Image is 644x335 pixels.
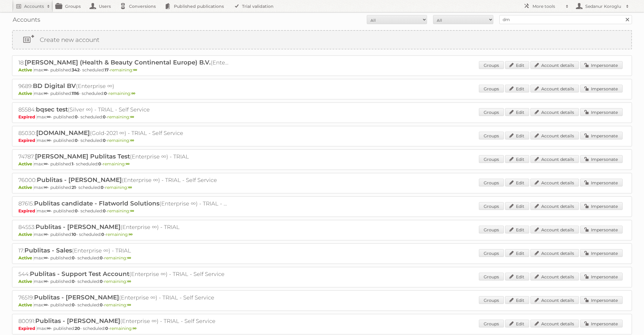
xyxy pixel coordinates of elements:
h2: 76000: (Enterprise ∞) - TRIAL - Self Service [18,176,229,184]
a: Account details [530,273,579,280]
span: remaining: [104,255,131,261]
a: Impersonate [580,61,623,69]
a: Account details [530,108,579,116]
strong: 1116 [72,91,79,96]
strong: ∞ [44,302,48,308]
strong: ∞ [47,326,51,331]
strong: 0 [75,114,78,120]
a: Groups [479,249,504,257]
h2: 85584: (Silver ∞) - TRIAL - Self Service [18,106,229,114]
span: [PERSON_NAME] (Health & Beauty Continental Europe) B.V. [25,59,211,66]
h2: More tools [532,3,563,9]
strong: 0 [72,302,75,308]
a: Groups [479,61,504,69]
a: Impersonate [580,155,623,163]
span: remaining: [107,114,134,120]
a: Edit [505,273,529,280]
a: Impersonate [580,226,623,233]
h2: 17: (Enterprise ∞) - TRIAL [18,247,229,255]
a: Edit [505,226,529,233]
span: Expired [18,114,37,120]
a: Account details [530,179,579,186]
strong: 0 [75,208,78,214]
p: max: - published: - scheduled: - [18,326,626,331]
a: Groups [479,320,504,327]
a: Edit [505,249,529,257]
a: Groups [479,226,504,233]
a: Groups [479,85,504,92]
strong: ∞ [133,67,137,73]
h2: 74787: (Enterprise ∞) - TRIAL [18,153,229,161]
p: max: - published: - scheduled: - [18,114,626,120]
strong: 0 [100,279,103,284]
span: Publitas - [PERSON_NAME] [36,223,121,230]
strong: 0 [72,255,75,261]
a: Account details [530,249,579,257]
h2: 76519: (Enterprise ∞) - TRIAL - Self Service [18,294,229,302]
strong: ∞ [133,326,137,331]
a: Impersonate [580,249,623,257]
strong: ∞ [130,208,134,214]
strong: ∞ [44,161,48,167]
a: Edit [505,179,529,186]
span: remaining: [103,161,130,167]
a: Edit [505,61,529,69]
span: Active [18,279,34,284]
span: Expired [18,138,37,143]
strong: 0 [98,161,101,167]
span: remaining: [106,232,133,237]
a: Edit [505,296,529,304]
span: remaining: [107,138,134,143]
strong: ∞ [47,138,51,143]
a: Account details [530,132,579,139]
a: Groups [479,132,504,139]
strong: 0 [101,185,104,190]
span: Active [18,232,34,237]
span: Publitas - [PERSON_NAME] [34,294,119,301]
span: [DOMAIN_NAME] [36,129,90,136]
strong: ∞ [47,114,51,120]
a: Impersonate [580,273,623,280]
strong: 0 [103,208,106,214]
span: Active [18,185,34,190]
a: Edit [505,202,529,210]
strong: 342 [72,67,80,73]
span: remaining: [105,185,132,190]
span: bqsec test [36,106,68,113]
strong: 0 [100,302,103,308]
span: [PERSON_NAME] Publitas Test [35,153,130,160]
span: Active [18,67,34,73]
a: Account details [530,85,579,92]
span: remaining: [108,91,135,96]
strong: ∞ [127,255,131,261]
strong: ∞ [44,67,48,73]
strong: 10 [72,232,76,237]
h2: 80091: (Enterprise ∞) - TRIAL - Self Service [18,317,229,325]
a: Account details [530,155,579,163]
a: Edit [505,132,529,139]
a: Account details [530,296,579,304]
strong: 0 [101,232,104,237]
p: max: - published: - scheduled: - [18,255,626,261]
strong: 0 [103,138,106,143]
h2: 84553: (Enterprise ∞) - TRIAL [18,223,229,231]
p: max: - published: - scheduled: - [18,185,626,190]
a: Edit [505,85,529,92]
span: Publitas - Support Test Account [30,270,129,277]
a: Impersonate [580,108,623,116]
h2: 9689: (Enterprise ∞) [18,82,229,90]
a: Groups [479,108,504,116]
strong: ∞ [44,232,48,237]
a: Account details [530,226,579,233]
a: Account details [530,202,579,210]
strong: 0 [100,255,103,261]
span: remaining: [110,326,137,331]
strong: 20 [75,326,80,331]
strong: ∞ [128,185,132,190]
a: Account details [530,320,579,327]
span: Publitas - [PERSON_NAME] [37,176,122,183]
span: BD Digital BV [33,82,76,89]
strong: ∞ [130,114,134,120]
a: Account details [530,61,579,69]
strong: 0 [75,138,78,143]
